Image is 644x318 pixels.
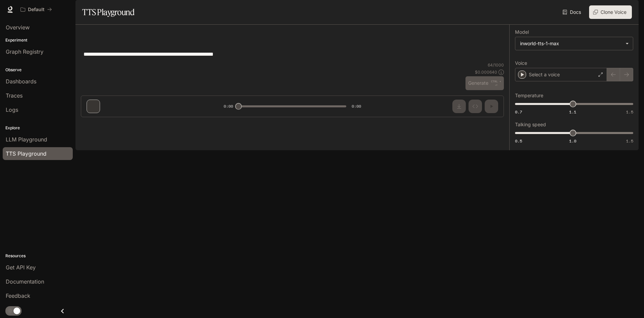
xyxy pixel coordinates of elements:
[28,7,44,12] p: Default
[569,109,576,115] span: 1.1
[561,5,584,19] a: Docs
[515,109,522,115] span: 0.7
[520,40,622,47] div: inworld-tts-1-max
[515,37,633,50] div: inworld-tts-1-max
[82,5,134,19] h1: TTS Playground
[589,5,632,19] button: Clone Voice
[515,93,543,98] p: Temperature
[626,138,633,144] span: 1.5
[626,109,633,115] span: 1.5
[569,138,576,144] span: 1.0
[515,138,522,144] span: 0.5
[18,3,55,16] button: All workspaces
[515,61,527,65] p: Voice
[488,62,504,68] p: 64 / 1000
[529,71,560,78] p: Select a voice
[515,30,529,34] p: Model
[475,69,497,75] p: $ 0.000640
[515,122,546,127] p: Talking speed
